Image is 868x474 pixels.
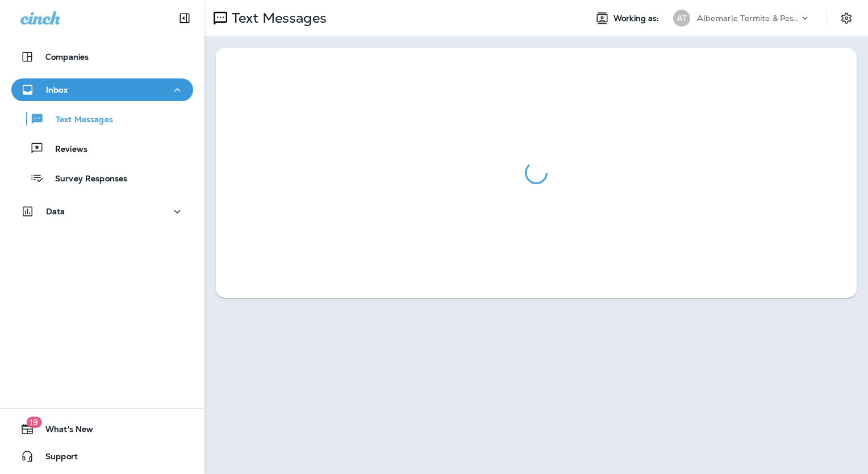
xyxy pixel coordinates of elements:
span: 19 [26,417,41,428]
p: Text Messages [44,115,113,126]
button: Inbox [11,78,193,101]
button: Settings [836,8,857,28]
p: Inbox [46,85,68,94]
p: Text Messages [227,10,327,27]
button: Survey Responses [11,166,193,190]
p: Survey Responses [44,174,127,185]
button: Companies [11,45,193,68]
button: Reviews [11,136,193,160]
div: AT [673,10,690,27]
button: 19What's New [11,418,193,440]
span: Support [34,452,78,465]
p: Data [46,207,65,216]
p: Companies [45,52,89,61]
button: Text Messages [11,107,193,131]
button: Support [11,445,193,468]
p: Albemarle Termite & Pest Control [697,14,799,23]
span: Working as: [614,14,662,23]
p: Reviews [44,144,87,155]
button: Data [11,200,193,223]
button: Collapse Sidebar [169,7,201,30]
span: What's New [34,425,93,438]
